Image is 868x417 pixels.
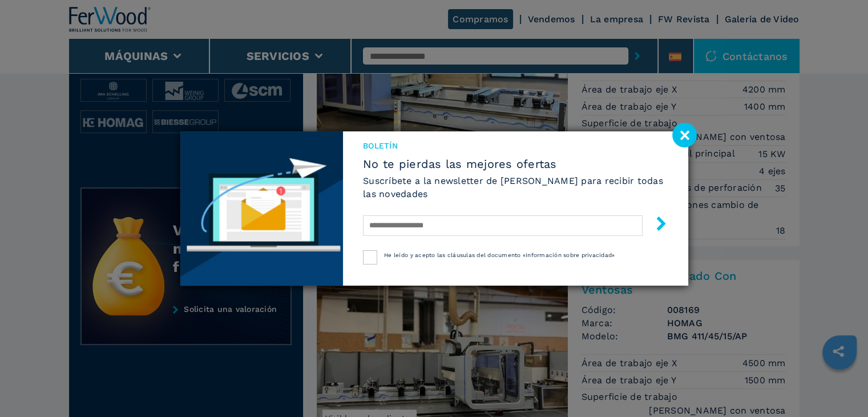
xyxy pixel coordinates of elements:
[180,131,344,286] img: Newsletter image
[363,174,668,201] h6: Suscríbete a la newsletter de [PERSON_NAME] para recibir todas las novedades
[384,252,615,258] span: He leído y acepto las cláusulas del documento «Información sobre privacidad»
[363,157,668,171] span: No te pierdas las mejores ofertas
[643,212,668,239] button: submit-button
[363,140,668,151] span: Boletín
